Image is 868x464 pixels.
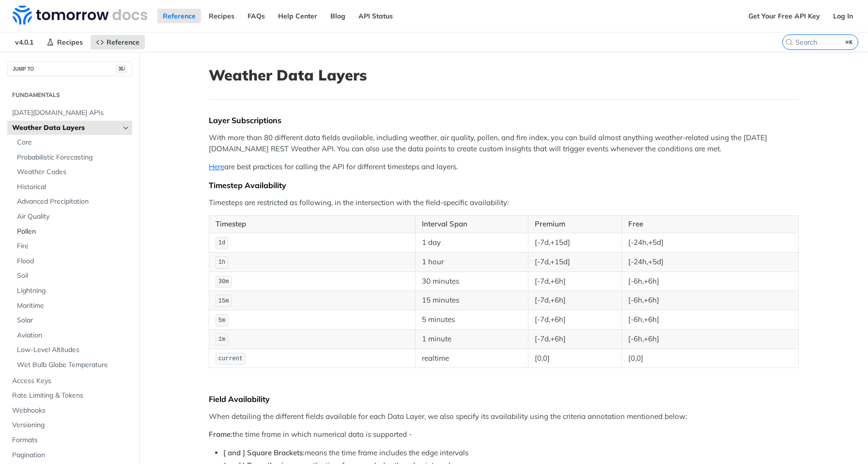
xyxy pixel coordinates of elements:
[528,349,622,368] td: [0,0]
[12,269,132,283] a: Soil
[12,299,132,313] a: Maritime
[12,328,132,343] a: Aviation
[621,252,798,272] td: [-24h,+5d]
[621,329,798,349] td: [-6h,+6h]
[7,433,132,448] a: Formats
[621,216,798,233] th: Free
[325,9,351,23] a: Blog
[12,343,132,357] a: Low-Level Altitudes
[218,298,229,304] span: 15m
[242,9,270,23] a: FAQs
[12,165,132,179] a: Weather Codes
[209,161,799,173] p: are best practices for calling the API for different timesteps and layers.
[17,182,130,192] span: Historical
[157,9,201,23] a: Reference
[122,124,130,132] button: Hide subpages for Weather Data Layers
[528,329,622,349] td: [-7d,+6h]
[528,310,622,330] td: [-7d,+6h]
[209,132,799,154] p: With more than 80 different data fields available, including weather, air quality, pollen, and fi...
[223,448,799,459] li: means the time frame includes the edge intervals
[17,167,130,177] span: Weather Codes
[17,197,130,207] span: Advanced Precipitation
[621,310,798,330] td: [-6h,+6h]
[415,310,528,330] td: 5 minutes
[12,391,130,400] span: Rate Limiting & Tokens
[621,349,798,368] td: [0,0]
[7,62,132,76] button: JUMP TO⌘/
[273,9,323,23] a: Help Center
[218,317,225,324] span: 5m
[12,224,132,239] a: Pollen
[209,66,799,84] h1: Weather Data Layers
[12,150,132,165] a: Probabilistic Forecasting
[17,286,130,296] span: Lightning
[415,349,528,368] td: realtime
[12,209,132,224] a: Air Quality
[528,233,622,252] td: [-7d,+15d]
[209,197,799,208] p: Timesteps are restricted as following, in the intersection with the field-specific availability:
[12,435,130,445] span: Formats
[7,374,132,388] a: Access Keys
[17,271,130,281] span: Soil
[209,394,799,404] div: Field Availability
[17,227,130,237] span: Pollen
[12,254,132,269] a: Flood
[17,345,130,355] span: Low-Level Altitudes
[7,106,132,120] a: [DATE][DOMAIN_NAME] APIs
[528,216,622,233] th: Premium
[209,411,799,422] p: When detailing the different fields available for each Data Layer, we also specify its availabili...
[12,194,132,209] a: Advanced Precipitation
[828,9,858,23] a: Log In
[528,272,622,291] td: [-7d,+6h]
[7,448,132,463] a: Pagination
[415,252,528,272] td: 1 hour
[415,216,528,233] th: Interval Span
[12,180,132,194] a: Historical
[203,9,240,23] a: Recipes
[107,38,139,47] span: Reference
[17,360,130,370] span: Wet Bulb Globe Temperature
[12,108,130,118] span: [DATE][DOMAIN_NAME] APIs
[12,420,130,430] span: Versioning
[17,331,130,340] span: Aviation
[209,115,799,125] div: Layer Subscriptions
[528,291,622,310] td: [-7d,+6h]
[218,259,225,266] span: 1h
[12,123,120,133] span: Weather Data Layers
[7,418,132,432] a: Versioning
[218,336,225,343] span: 1m
[415,233,528,252] td: 1 day
[12,313,132,328] a: Solar
[13,5,147,25] img: Tomorrow.io Weather API Docs
[91,35,145,49] a: Reference
[12,358,132,372] a: Wet Bulb Globe Temperature
[218,240,225,246] span: 1d
[17,138,130,147] span: Core
[17,316,130,325] span: Solar
[218,278,229,285] span: 30m
[415,329,528,349] td: 1 minute
[10,35,39,49] span: v4.0.1
[12,450,130,460] span: Pagination
[528,252,622,272] td: [-7d,+15d]
[12,406,130,416] span: Webhooks
[7,91,132,99] h2: Fundamentals
[743,9,825,23] a: Get Your Free API Key
[17,212,130,222] span: Air Quality
[12,135,132,150] a: Core
[621,272,798,291] td: [-6h,+6h]
[116,65,127,73] span: ⌘/
[57,38,83,47] span: Recipes
[7,121,132,135] a: Weather Data LayersHide subpages for Weather Data Layers
[7,388,132,403] a: Rate Limiting & Tokens
[209,216,416,233] th: Timestep
[415,291,528,310] td: 15 minutes
[17,256,130,266] span: Flood
[12,376,130,386] span: Access Keys
[209,162,224,171] a: Here
[41,35,88,49] a: Recipes
[17,301,130,311] span: Maritime
[415,272,528,291] td: 30 minutes
[218,355,243,362] span: current
[12,284,132,298] a: Lightning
